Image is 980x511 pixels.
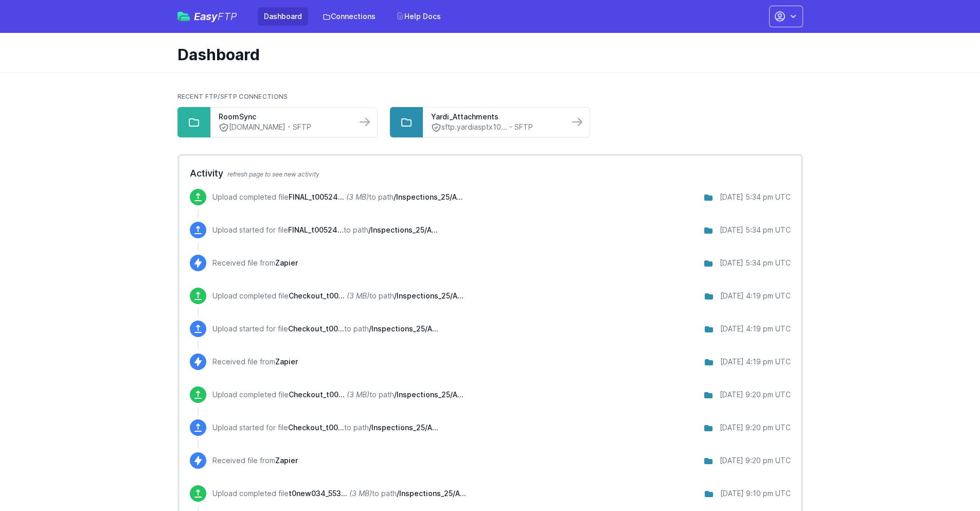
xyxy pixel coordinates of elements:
[720,225,791,235] div: [DATE] 5:34 pm UTC
[258,7,308,26] a: Dashboard
[288,225,344,234] span: FINAL_t0052481_32114th_#37.pdf
[177,12,190,21] img: easyftp_logo.png
[212,488,466,499] p: Upload completed file to path
[347,291,369,300] i: (3 MB)
[720,455,791,466] div: [DATE] 9:20 pm UTC
[212,390,464,400] p: Upload completed file to path
[369,324,438,333] span: /Inspections_25/Attachment
[275,357,298,366] span: Zapier
[347,390,369,399] i: (3 MB)
[212,455,298,466] p: Received file from
[720,324,791,334] div: [DATE] 4:19 pm UTC
[394,390,464,399] span: /Inspections_25/Attachment
[289,291,345,300] span: Checkout_t0048358_2900eaur_#104.pdf
[212,291,464,301] p: Upload completed file to path
[219,122,348,133] a: [DOMAIN_NAME] - SFTP
[177,11,237,22] a: EasyFTP
[720,357,791,367] div: [DATE] 4:19 pm UTC
[720,488,791,499] div: [DATE] 9:10 pm UTC
[212,225,438,235] p: Upload started for file to path
[212,258,298,268] p: Received file from
[275,456,298,465] span: Zapier
[431,112,561,122] a: Yardi_Attachments
[394,192,463,201] span: /Inspections_25/Attachment
[720,258,791,268] div: [DATE] 5:34 pm UTC
[720,192,791,202] div: [DATE] 5:34 pm UTC
[212,422,438,433] p: Upload started for file to path
[177,45,795,64] h1: Dashboard
[394,291,464,300] span: /Inspections_25/Attachment
[346,192,369,201] i: (3 MB)
[190,166,791,181] h2: Activity
[720,291,791,301] div: [DATE] 4:19 pm UTC
[720,390,791,400] div: [DATE] 9:20 pm UTC
[288,324,344,333] span: Checkout_t0048358_2900eaur_#104.pdf
[390,7,447,26] a: Help Docs
[219,112,348,122] a: RoomSync
[289,390,345,399] span: Checkout_t0048291_26em_#25.pdf
[369,423,438,432] span: /Inspections_25/Attachment
[227,170,319,178] span: refresh page to see new activity
[194,11,237,22] span: Easy
[275,258,298,267] span: Zapier
[397,489,466,498] span: /Inspections_25/Attachment
[289,192,344,201] span: FINAL_t0052481_32114th_#37.pdf
[368,225,438,234] span: /Inspections_25/Attachment
[212,324,438,334] p: Upload started for file to path
[218,10,237,23] span: FTP
[316,7,382,26] a: Connections
[289,489,347,498] span: t0new034_5532new_105.pdf
[349,489,372,498] i: (3 MB)
[212,357,298,367] p: Received file from
[177,93,803,101] h2: Recent FTP/SFTP Connections
[212,192,463,202] p: Upload completed file to path
[431,122,561,133] a: sftp.yardiasptx10... - SFTP
[720,422,791,433] div: [DATE] 9:20 pm UTC
[288,423,344,432] span: Checkout_t0048291_26em_#25.pdf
